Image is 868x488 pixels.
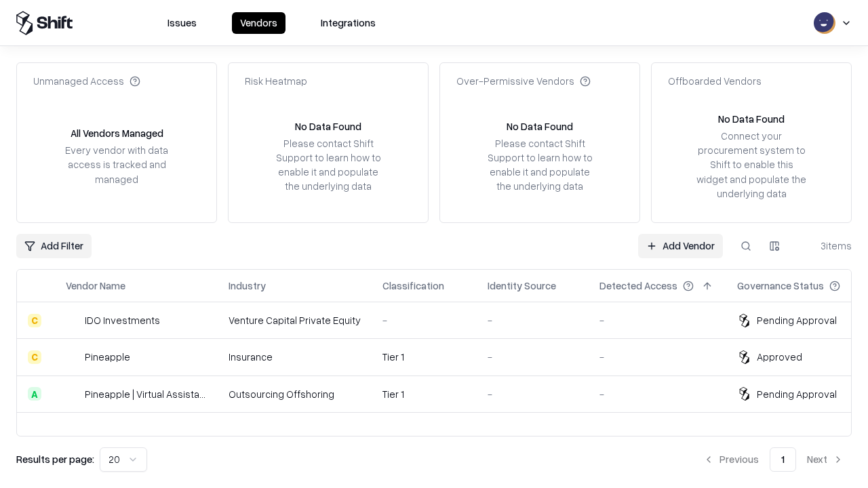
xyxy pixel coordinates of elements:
div: C [28,314,41,327]
div: Tier 1 [382,387,466,401]
div: No Data Found [295,119,361,134]
div: Offboarded Vendors [668,74,762,88]
img: Pineapple | Virtual Assistant Agency [66,387,79,401]
a: Add Vendor [638,234,723,258]
img: Pineapple [66,350,79,364]
div: Industry [229,279,266,293]
div: IDO Investments [85,313,160,327]
div: Please contact Shift Support to learn how to enable it and populate the underlying data [272,136,384,194]
div: Vendor Name [66,279,125,293]
div: - [488,350,578,364]
div: - [488,313,578,327]
div: Tier 1 [382,350,466,364]
div: Detected Access [599,279,677,293]
img: IDO Investments [66,314,79,327]
div: No Data Found [718,112,785,126]
div: Governance Status [737,279,824,293]
button: 1 [770,447,796,472]
div: - [599,313,715,327]
div: Over-Permissive Vendors [456,74,591,88]
div: Unmanaged Access [33,74,140,88]
button: Issues [159,12,205,34]
div: Risk Heatmap [245,74,307,88]
div: Insurance [229,350,361,364]
nav: pagination [695,447,852,472]
div: All Vendors Managed [71,126,163,140]
div: Please contact Shift Support to learn how to enable it and populate the underlying data [484,136,596,194]
button: Vendors [232,12,285,34]
div: Outsourcing Offshoring [229,387,361,401]
button: Integrations [313,12,384,34]
div: - [382,313,466,327]
div: - [599,387,715,401]
div: - [488,387,578,401]
div: Pineapple | Virtual Assistant Agency [85,387,207,401]
div: Classification [382,279,444,293]
div: No Data Found [507,119,573,134]
div: Connect your procurement system to Shift to enable this widget and populate the underlying data [695,129,808,201]
button: Add Filter [16,234,92,258]
div: Identity Source [488,279,556,293]
div: - [599,350,715,364]
div: A [28,387,41,401]
div: Venture Capital Private Equity [229,313,361,327]
div: Pending Approval [757,313,837,327]
div: Every vendor with data access is tracked and managed [60,143,173,186]
p: Results per page: [16,452,94,466]
div: Pending Approval [757,387,837,401]
div: Approved [757,350,802,364]
div: C [28,350,41,364]
div: Pineapple [85,350,130,364]
div: 3 items [797,239,852,253]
